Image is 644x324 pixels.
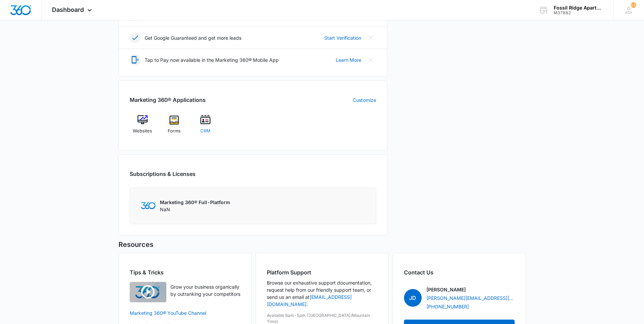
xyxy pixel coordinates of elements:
[130,282,166,302] img: Quick Overview Video
[133,128,152,134] span: Websites
[404,289,422,307] span: JD
[267,268,378,276] h2: Platform Support
[336,56,361,64] a: Learn More
[170,283,240,298] p: Grow your business organically by outranking your competitors
[267,294,352,307] a: [EMAIL_ADDRESS][DOMAIN_NAME]
[631,2,636,8] span: 133
[160,199,230,206] p: Marketing 360® Full-Platform
[130,115,156,139] a: Websites
[324,34,361,41] a: Start Verification
[192,115,219,139] a: CRM
[404,268,515,276] h2: Contact Us
[365,54,376,65] button: Close
[130,96,206,104] h2: Marketing 360® Applications
[161,115,187,139] a: Forms
[145,34,241,41] p: Get Google Guaranteed and get more leads
[130,268,240,276] h2: Tips & Tricks
[426,294,515,302] a: [PERSON_NAME][EMAIL_ADDRESS][PERSON_NAME][DOMAIN_NAME]
[631,2,636,8] div: notifications count
[267,279,378,308] p: Browse our exhaustive support documentation, request help from our friendly support team, or send...
[426,286,466,293] p: [PERSON_NAME]
[426,303,469,310] a: [PHONE_NUMBER]
[52,6,84,13] span: Dashboard
[160,199,230,213] div: NaN
[200,128,210,134] span: CRM
[141,202,156,209] img: Marketing 360 Logo
[118,239,526,250] h5: Resources
[130,309,240,317] a: Marketing 360® YouTube Channel
[145,56,279,64] p: Tap to Pay now available in the Marketing 360® Mobile App
[130,170,196,178] h2: Subscriptions & Licenses
[554,11,603,15] div: account id
[353,96,376,104] a: Customize
[365,32,376,43] button: Close
[168,128,181,134] span: Forms
[554,5,603,11] div: account name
